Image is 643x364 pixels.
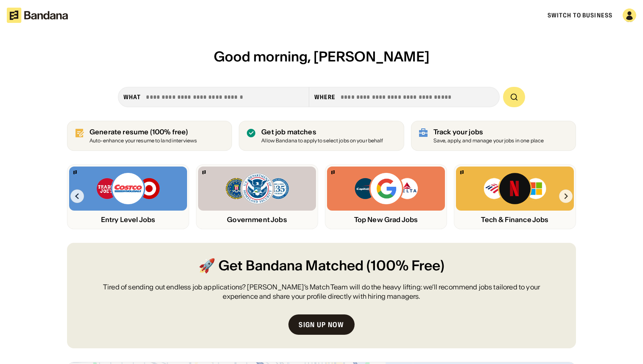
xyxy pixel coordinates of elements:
img: Left Arrow [70,189,84,203]
a: Bandana logoCapital One, Google, Delta logosTop New Grad Jobs [325,164,447,229]
a: Bandana logoBank of America, Netflix, Microsoft logosTech & Finance Jobs [454,164,576,229]
span: Good morning, [PERSON_NAME] [214,48,430,65]
div: Top New Grad Jobs [327,216,445,224]
img: Bandana logo [202,170,206,174]
img: Trader Joe’s, Costco, Target logos [96,172,160,206]
span: (100% Free) [366,256,445,275]
img: Bandana logotype [7,8,68,23]
a: Generate resume (100% free)Auto-enhance your resume to land interviews [67,121,232,151]
div: Where [314,93,336,101]
a: Bandana logoFBI, DHS, MWRD logosGovernment Jobs [196,164,318,229]
div: what [123,93,141,101]
img: Bandana logo [331,170,335,174]
div: Generate resume [89,128,197,136]
div: Tired of sending out endless job applications? [PERSON_NAME]’s Match Team will do the heavy lifti... [87,282,556,301]
img: FBI, DHS, MWRD logos [225,172,289,206]
div: Government Jobs [198,216,316,224]
div: Allow Bandana to apply to select jobs on your behalf [261,138,383,144]
span: (100% free) [150,128,188,136]
img: Bandana logo [73,170,77,174]
img: Bandana logo [460,170,464,174]
img: Bank of America, Netflix, Microsoft logos [483,172,547,206]
div: Sign up now [299,321,344,328]
img: Capital One, Google, Delta logos [354,172,418,206]
a: Bandana logoTrader Joe’s, Costco, Target logosEntry Level Jobs [67,164,189,229]
a: Track your jobs Save, apply, and manage your jobs in one place [411,121,576,151]
img: Right Arrow [559,189,573,203]
div: Auto-enhance your resume to land interviews [89,138,197,144]
div: Track your jobs [433,128,544,136]
div: Get job matches [261,128,383,136]
a: Switch to Business [548,11,612,19]
a: Get job matches Allow Bandana to apply to select jobs on your behalf [239,121,404,151]
span: 🚀 Get Bandana Matched [198,256,363,275]
div: Save, apply, and manage your jobs in one place [433,138,544,144]
div: Entry Level Jobs [69,216,187,224]
div: Tech & Finance Jobs [456,216,574,224]
a: Sign up now [288,314,354,335]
